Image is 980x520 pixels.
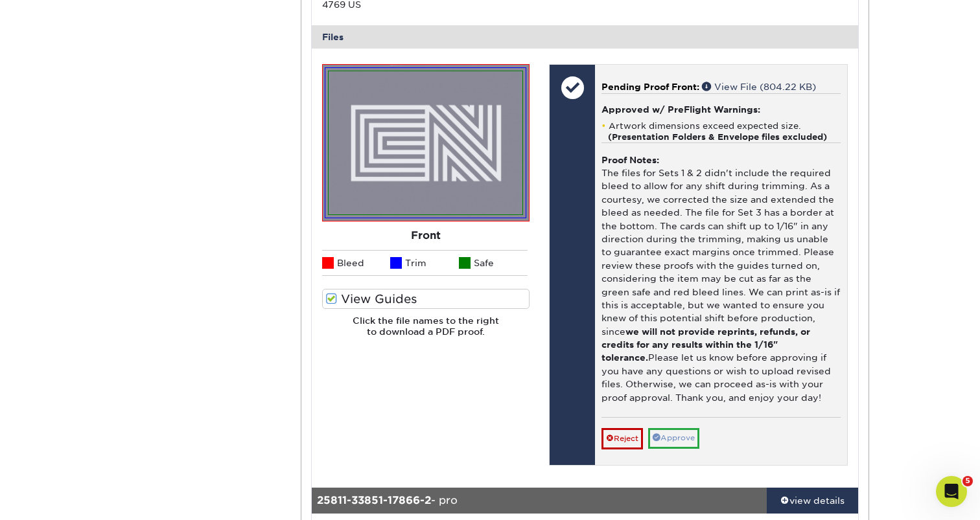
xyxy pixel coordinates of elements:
[3,480,110,515] iframe: Google Customer Reviews
[322,250,391,276] li: Bleed
[459,250,528,276] li: Safe
[601,104,841,115] h4: Approved w/ PreFlight Warnings:
[601,326,810,363] b: we will not provide reprints, refunds, or credits for any results within the 1/16" tolerance.
[601,120,841,142] li: Artwork dimensions exceed expected size.
[322,289,530,309] label: View Guides
[608,132,827,142] strong: (Presentation Folders & Envelope files excluded)
[322,315,530,347] h6: Click the file names to the right to download a PDF proof.
[317,494,431,506] strong: 25811-33851-17866-2
[962,476,973,486] span: 5
[601,428,643,449] a: Reject
[312,488,767,514] div: - pro
[322,221,530,250] div: Front
[390,250,459,276] li: Trim
[767,488,858,514] a: view details
[702,82,816,92] a: View File (804.22 KB)
[648,428,699,448] a: Approve
[601,142,841,418] div: The files for Sets 1 & 2 didn't include the required bleed to allow for any shift during trimming...
[312,25,859,49] div: Files
[936,476,967,507] iframe: Intercom live chat
[601,82,699,92] span: Pending Proof Front:
[601,155,659,165] strong: Proof Notes:
[767,494,858,507] div: view details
